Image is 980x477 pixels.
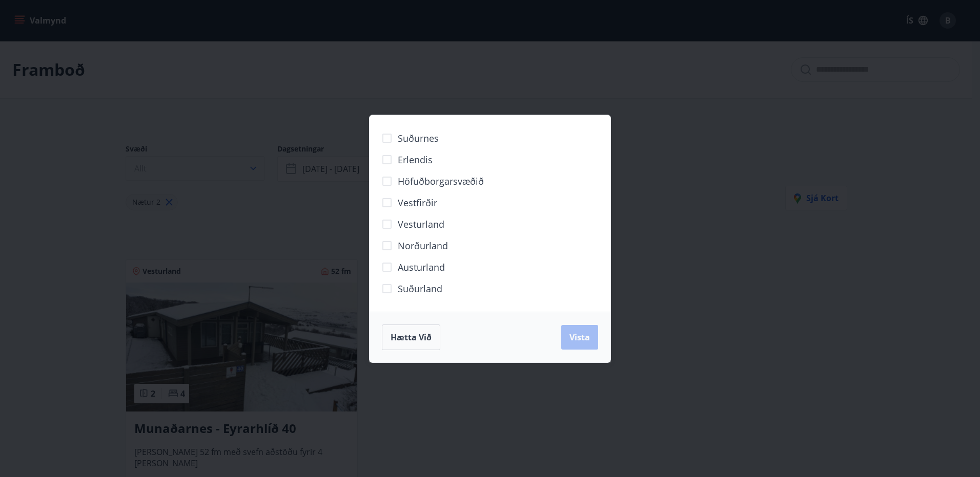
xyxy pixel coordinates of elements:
span: Höfuðborgarsvæðið [398,175,484,188]
span: Suðurnes [398,132,439,145]
span: Erlendis [398,153,433,166]
button: Hætta við [382,324,440,350]
span: Vesturland [398,218,444,231]
span: Austurland [398,261,445,274]
span: Suðurland [398,282,442,295]
span: Vestfirðir [398,196,437,209]
span: Norðurland [398,239,448,252]
span: Hætta við [391,332,432,343]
